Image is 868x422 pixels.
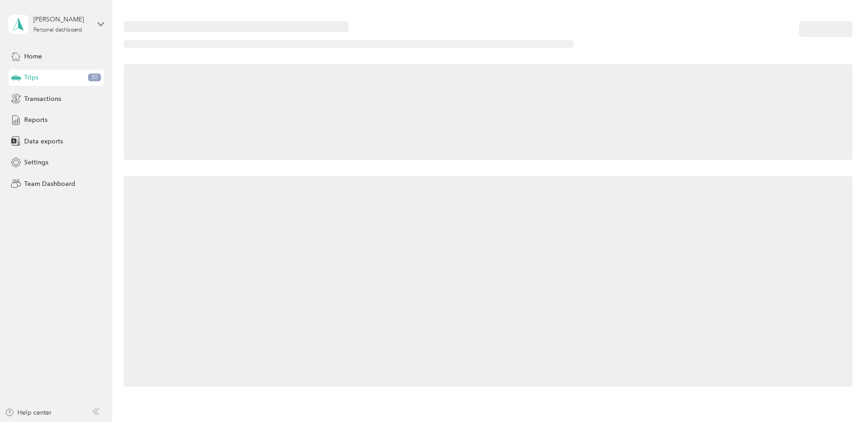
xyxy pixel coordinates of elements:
[24,137,63,146] span: Data exports
[33,15,90,24] div: [PERSON_NAME]
[24,158,48,167] span: Settings
[24,73,38,82] span: Trips
[24,179,75,189] span: Team Dashboard
[5,408,52,417] button: Help center
[24,115,47,125] span: Reports
[33,27,82,33] div: Personal dashboard
[817,371,868,422] iframe: Everlance-gr Chat Button Frame
[24,52,42,61] span: Home
[24,94,61,104] span: Transactions
[88,74,101,82] span: 50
